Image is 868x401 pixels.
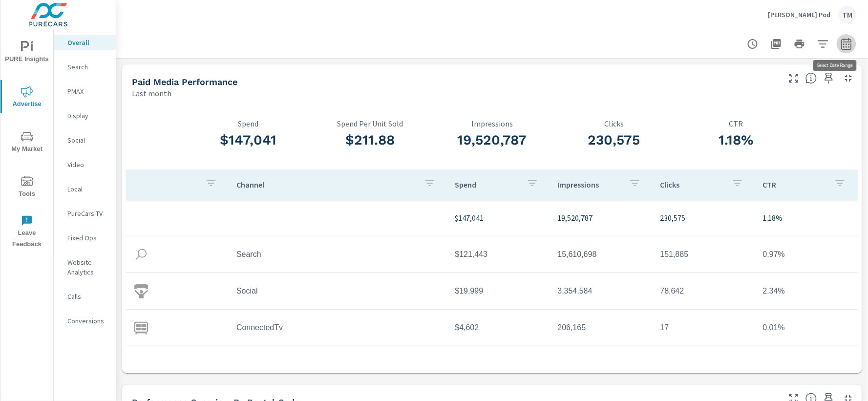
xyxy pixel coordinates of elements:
[67,86,108,96] p: PMAX
[553,132,675,148] h3: 230,575
[0,29,53,254] div: nav menu
[54,157,116,172] div: Video
[431,119,553,128] p: Impressions
[763,180,826,190] p: CTR
[447,316,550,340] td: $4,602
[768,10,831,19] p: [PERSON_NAME] Pod
[3,215,50,250] span: Leave Feedback
[3,131,50,155] span: My Market
[187,132,309,148] h3: $147,041
[134,284,148,298] img: icon-social.svg
[54,231,116,245] div: Fixed Ops
[653,352,755,377] td: 31
[455,180,519,190] p: Spend
[309,132,431,148] h3: $211.88
[550,242,653,267] td: 15,610,698
[67,209,108,218] p: PureCars TV
[67,316,108,326] p: Conversions
[54,206,116,221] div: PureCars TV
[54,133,116,148] div: Social
[3,176,50,200] span: Tools
[54,60,116,74] div: Search
[67,160,108,169] p: Video
[67,233,108,243] p: Fixed Ops
[675,132,797,148] h3: 1.18%
[134,247,148,262] img: icon-search.svg
[67,184,108,194] p: Local
[431,132,553,148] h3: 19,520,787
[3,41,50,65] span: PURE Insights
[447,352,550,377] td: $996
[3,86,50,110] span: Advertise
[67,111,108,121] p: Display
[550,279,653,303] td: 3,354,584
[786,70,802,86] button: Make Fullscreen
[54,84,116,99] div: PMAX
[675,119,797,128] p: CTR
[132,87,171,99] p: Last month
[550,316,653,340] td: 206,165
[54,255,116,279] div: Website Analytics
[660,212,747,224] p: 230,575
[309,119,431,128] p: Spend Per Unit Sold
[558,212,645,224] p: 19,520,787
[54,289,116,304] div: Calls
[813,34,833,54] button: Apply Filters
[54,35,116,50] div: Overall
[134,320,148,335] img: icon-connectedtv.svg
[54,314,116,328] div: Conversions
[447,279,550,303] td: $19,999
[229,316,447,340] td: ConnectedTv
[755,352,858,377] td: 0.01%
[839,6,856,23] div: TM
[755,242,858,267] td: 0.97%
[67,38,108,47] p: Overall
[653,316,755,340] td: 17
[229,352,447,377] td: Video
[447,242,550,267] td: $121,443
[54,182,116,196] div: Local
[755,279,858,303] td: 2.34%
[67,292,108,301] p: Calls
[229,242,447,267] td: Search
[67,257,108,277] p: Website Analytics
[660,180,724,190] p: Clicks
[558,180,621,190] p: Impressions
[553,119,675,128] p: Clicks
[550,352,653,377] td: 349,340
[54,108,116,123] div: Display
[67,62,108,72] p: Search
[236,180,416,190] p: Channel
[653,279,755,303] td: 78,642
[132,77,237,87] h5: Paid Media Performance
[763,212,850,224] p: 1.18%
[455,212,542,224] p: $147,041
[229,279,447,303] td: Social
[67,135,108,145] p: Social
[755,316,858,340] td: 0.01%
[187,119,309,128] p: Spend
[653,242,755,267] td: 151,885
